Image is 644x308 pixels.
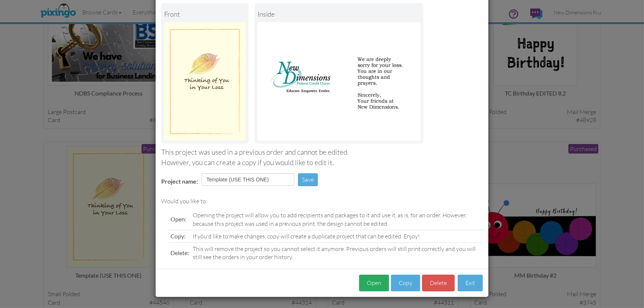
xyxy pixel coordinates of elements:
button: Copy [391,275,420,291]
button: Save [298,173,318,186]
td: Opening the project will allow you to add recipients and packages to it and use it, as is, for an... [191,209,483,230]
div: inside [258,6,421,22]
button: Delete [422,275,455,291]
div: However, you can create a copy if you would like to edit it. [161,158,483,168]
span: Open: [170,215,186,222]
div: This project was used in a previous order and cannot be edited. [161,147,483,157]
label: Project name: [161,177,198,186]
div: Would you like to: [161,197,483,205]
td: This will remove the project so you cannot select it anymore. Previous orders will still print co... [191,242,483,263]
div: Front [164,6,246,22]
button: Open [359,275,389,291]
span: Delete: [170,249,189,256]
button: Exit [458,275,483,291]
span: Copy: [170,232,186,240]
img: Landscape Image [164,22,246,141]
td: If you'd like to make changes, copy will create a duplicate project that can be edited. Enjoy! [191,230,483,242]
img: Portrait Image [258,22,421,141]
input: Enter project name [202,173,294,186]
